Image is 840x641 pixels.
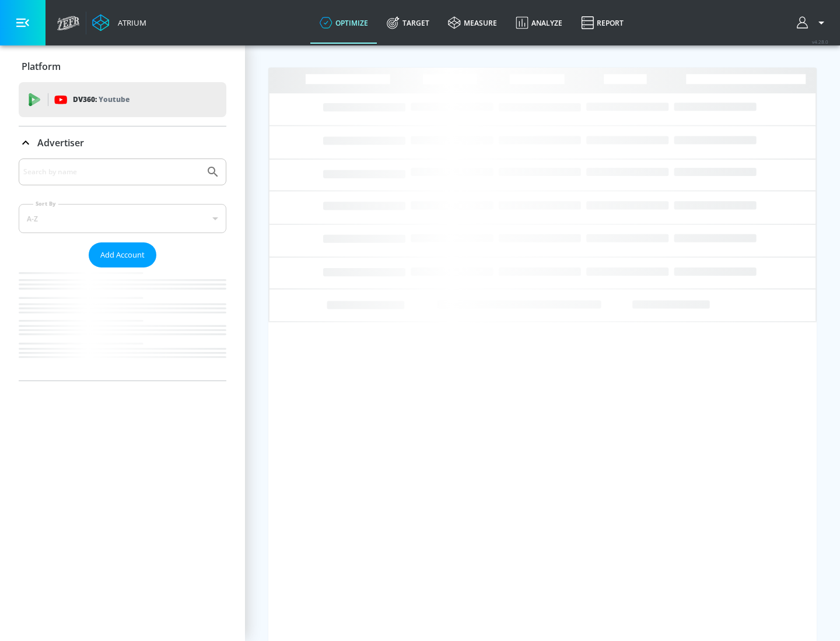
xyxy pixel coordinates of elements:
nav: list of Advertiser [19,267,226,381]
a: Atrium [92,14,146,31]
p: Youtube [99,93,129,105]
div: Advertiser [19,159,226,381]
span: Add Account [100,248,145,262]
div: Atrium [113,17,146,28]
div: A-Z [19,204,226,233]
input: Search by name [23,164,200,179]
a: Analyze [506,2,572,44]
a: Target [377,2,439,44]
p: Advertiser [37,136,84,149]
div: Advertiser [19,126,226,159]
a: Report [572,2,633,44]
a: optimize [310,2,377,44]
a: measure [439,2,506,44]
label: Sort By [33,200,58,207]
button: Add Account [89,242,156,267]
div: DV360: Youtube [19,82,226,117]
p: Platform [22,60,61,73]
span: v 4.28.0 [812,38,828,45]
div: Platform [19,50,226,83]
p: DV360: [73,93,129,106]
